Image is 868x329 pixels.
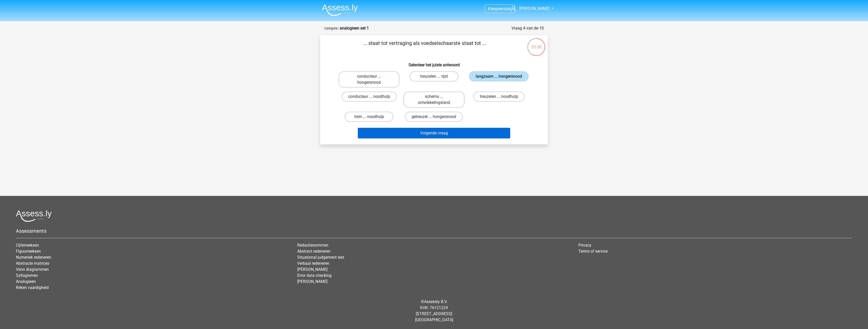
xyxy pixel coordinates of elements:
a: Terms of service [578,249,608,254]
div: Vraag 4 van de 10 [511,25,544,31]
label: treuzelen ... rijst [410,71,458,81]
a: Redactiesommen [297,243,328,248]
a: Figuurreeksen [16,249,41,254]
a: [PERSON_NAME] [297,267,328,272]
a: Syllogismen [16,273,38,278]
h6: Selecteer het juiste antwoord [328,58,540,67]
div: © KVK: 76121224 [STREET_ADDRESS] [GEOGRAPHIC_DATA] [12,295,856,327]
label: schema ... ontwikkelingsland [403,92,464,108]
span: premium [496,6,511,11]
a: Numeriek redeneren [16,255,51,260]
span: [PERSON_NAME] [519,6,550,11]
a: [PERSON_NAME] [509,6,550,12]
a: Verbaal redeneren [297,261,329,266]
a: Error data checking [297,273,332,278]
a: Kiespremium [485,5,514,12]
strong: analogieen set 1 [340,26,369,31]
label: conducteur ... noodhulp [342,92,397,102]
img: Assessly logo [16,210,52,222]
a: Cijferreeksen [16,243,39,248]
a: [PERSON_NAME] [297,279,328,284]
a: Assessly B.V. [424,299,447,304]
a: Reken vaardigheid [16,285,49,290]
a: Venn diagrammen [16,267,49,272]
span: Kies [488,6,496,11]
label: treuzelen ... noodhulp [473,92,525,102]
a: Analogieen [16,279,36,284]
a: Privacy [578,243,591,248]
a: Abstracte matrices [16,261,49,266]
a: Situational judgement test [297,255,344,260]
a: Abstract redeneren [297,249,331,254]
label: conducteur ... hongersnood [339,71,399,87]
small: Categorie: [324,26,339,30]
h5: Assessments [16,228,852,234]
div: 02:50 [527,38,546,50]
button: Volgende vraag [358,128,510,138]
label: trein ... noodhulp [345,112,393,122]
label: getreuzel ... hongersnood [405,112,463,122]
label: langzaam ... hongersnood [469,71,529,81]
p: ... staat tot vertraging als voedselschaarste staat tot ... [328,39,521,54]
img: Assessly [322,4,358,16]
